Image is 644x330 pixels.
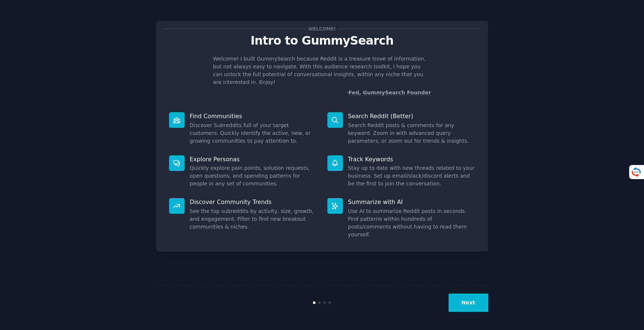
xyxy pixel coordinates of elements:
dd: Use AI to summarize Reddit posts in seconds. Find patterns within hundreds of posts/comments with... [348,207,475,239]
dd: Discover Subreddits full of your target customers. Quickly identify the active, new, or growing c... [190,122,317,145]
button: Next [449,294,488,312]
p: Welcome! I built GummySearch because Reddit is a treasure trove of information, but not always ea... [213,55,431,86]
p: Search Reddit (Better) [348,112,475,120]
p: Find Communities [190,112,317,120]
a: Fed, GummySearch Founder [349,90,431,96]
dd: Search Reddit posts & comments for any keyword. Zoom in with advanced query parameters, or zoom o... [348,122,475,145]
p: Track Keywords [348,155,475,163]
dd: Quickly explore pain points, solution requests, open questions, and spending patterns for people ... [190,164,317,188]
dd: Stay up to date with new threads related to your business. Set up email/slack/discord alerts and ... [348,164,475,188]
dd: See the top subreddits by activity, size, growth, and engagement. Filter to find new breakout com... [190,207,317,231]
span: Welcome! [307,25,337,33]
p: Explore Personas [190,155,317,163]
div: - [347,89,431,97]
p: Discover Community Trends [190,198,317,206]
p: Intro to GummySearch [164,34,480,47]
p: Summarize with AI [348,198,475,206]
